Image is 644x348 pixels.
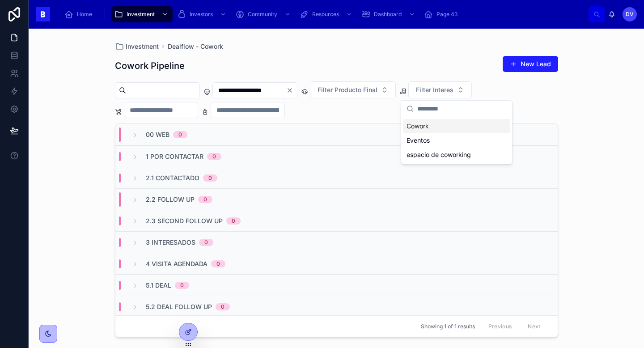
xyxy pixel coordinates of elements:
span: 2.1 Contactado [146,174,199,182]
span: Resources [312,11,339,18]
button: New Lead [503,56,558,72]
span: DV [626,11,634,18]
a: Resources [297,6,357,22]
div: 0 [232,217,235,225]
span: 5.2 Deal Follow Up [146,302,212,311]
a: Dashboard [359,6,419,22]
div: 0 [212,153,216,160]
a: Page 43 [421,6,464,22]
a: Investment [111,6,173,22]
span: 2.3 Second Follow Up [146,216,223,225]
span: Page 43 [436,11,458,18]
div: espacio de coworking [403,148,510,162]
img: App logo [36,7,50,21]
span: Investment [127,11,155,18]
span: Investors [190,11,213,18]
div: 0 [203,196,207,203]
button: Clear [286,87,297,94]
span: 4 Visita Agendada [146,259,208,268]
div: 0 [178,131,182,138]
span: Community [248,11,277,18]
span: 1 Por Contactar [146,152,203,161]
button: Select Button [310,81,396,98]
span: Dashboard [374,11,402,18]
span: 3 Interesados [146,238,195,247]
span: Showing 1 of 1 results [421,323,475,330]
a: Community [233,6,295,22]
div: 0 [221,303,225,310]
span: Investment [126,42,159,51]
div: 0 [208,174,212,182]
span: Home [77,11,92,18]
span: 00 Web [146,130,169,139]
div: Suggestions [401,117,512,164]
h1: Cowork Pipeline [115,59,185,72]
a: Home [62,6,98,22]
div: scrollable content [57,4,589,24]
button: Select Button [408,81,472,98]
div: 0 [180,282,184,289]
span: Filter Interes [416,85,453,94]
span: 5.1 Deal [146,281,171,290]
a: Investment [115,42,159,51]
a: Dealflow - Cowork [168,42,223,51]
div: 0 [216,260,220,267]
div: Eventos [403,133,510,148]
span: Filter Producto Final [318,85,377,94]
div: 0 [204,239,208,246]
div: Cowork [403,119,510,133]
span: 2.2 Follow Up [146,195,195,204]
a: Investors [174,6,231,22]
